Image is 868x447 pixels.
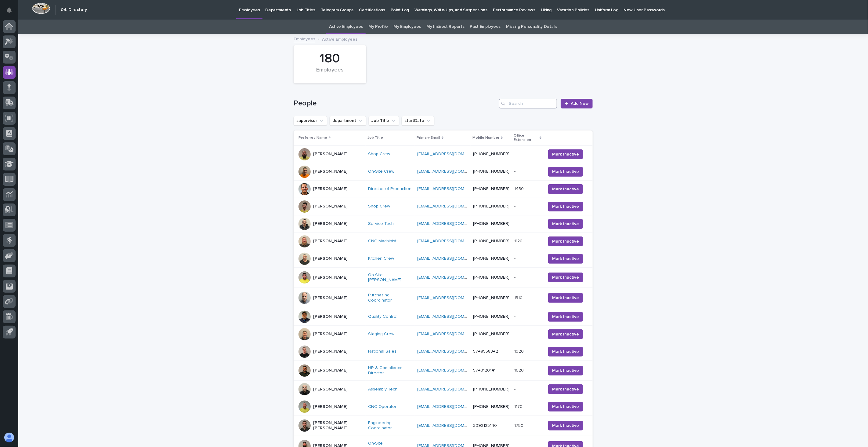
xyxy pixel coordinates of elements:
[514,386,517,392] p: -
[330,116,366,126] button: department
[313,256,347,261] p: [PERSON_NAME]
[3,431,16,444] button: users-avatar
[514,220,517,226] p: -
[294,180,593,198] tr: [PERSON_NAME]Director of Production [EMAIL_ADDRESS][DOMAIN_NAME] [PHONE_NUMBER]14501450 Mark Inac...
[294,381,593,398] tr: [PERSON_NAME]Assembly Tech [EMAIL_ADDRESS][DOMAIN_NAME] [PHONE_NUMBER]-- Mark Inactive
[548,347,583,357] button: Mark Inactive
[417,187,486,191] a: [EMAIL_ADDRESS][DOMAIN_NAME]
[473,275,509,280] a: [PHONE_NUMBER]
[417,368,486,372] a: [EMAIL_ADDRESS][DOMAIN_NAME]
[368,404,396,409] a: CNC Operator
[304,67,356,80] div: Employees
[426,20,464,34] a: My Indirect Reports
[473,423,497,428] a: 3092125140
[548,312,583,322] button: Mark Inactive
[514,237,524,244] p: 1120
[294,116,327,126] button: supervisor
[294,35,315,42] a: Employees
[313,387,347,392] p: [PERSON_NAME]
[548,254,583,264] button: Mark Inactive
[313,295,347,301] p: [PERSON_NAME]
[298,134,327,141] p: Preferred Name
[294,343,593,360] tr: [PERSON_NAME]National Sales [EMAIL_ADDRESS][DOMAIN_NAME] 574855834219201920 Mark Inactive
[552,221,579,227] span: Mark Inactive
[473,387,509,391] a: [PHONE_NUMBER]
[548,202,583,211] button: Mark Inactive
[548,184,583,194] button: Mark Inactive
[552,203,579,210] span: Mark Inactive
[473,169,509,174] a: [PHONE_NUMBER]
[472,134,499,141] p: Mobile Number
[294,198,593,215] tr: [PERSON_NAME]Shop Crew [EMAIL_ADDRESS][DOMAIN_NAME] [PHONE_NUMBER]-- Mark Inactive
[473,405,509,409] a: [PHONE_NUMBER]
[329,20,363,34] a: Active Employees
[514,330,517,337] p: -
[313,152,347,157] p: [PERSON_NAME]
[417,169,486,174] a: [EMAIL_ADDRESS][DOMAIN_NAME]
[313,420,363,431] p: [PERSON_NAME] [PERSON_NAME]
[514,313,517,319] p: -
[552,331,579,337] span: Mark Inactive
[499,99,557,108] input: Search
[294,416,593,436] tr: [PERSON_NAME] [PERSON_NAME]Engineering Coordinator [EMAIL_ADDRESS][DOMAIN_NAME] 30921251401750175...
[368,293,412,303] a: Purchasing Coordinator
[417,314,486,319] a: [EMAIL_ADDRESS][DOMAIN_NAME]
[368,349,396,354] a: National Sales
[506,20,557,34] a: Missing Personality Details
[313,239,347,244] p: [PERSON_NAME]
[313,169,347,174] p: [PERSON_NAME]
[294,360,593,381] tr: [PERSON_NAME]HR & Compliance Director [EMAIL_ADDRESS][DOMAIN_NAME] 574312014116201620 Mark Inactive
[552,256,579,262] span: Mark Inactive
[552,423,579,429] span: Mark Inactive
[402,116,434,126] button: startDate
[313,204,347,209] p: [PERSON_NAME]
[514,348,525,354] p: 1920
[473,222,509,226] a: [PHONE_NUMBER]
[514,422,525,428] p: 1750
[3,4,16,16] button: Notifications
[417,222,486,226] a: [EMAIL_ADDRESS][DOMAIN_NAME]
[368,256,394,261] a: Kitchen Crew
[473,332,509,336] a: [PHONE_NUMBER]
[417,256,486,261] a: [EMAIL_ADDRESS][DOMAIN_NAME]
[473,296,509,300] a: [PHONE_NUMBER]
[514,185,525,192] p: 1450
[417,405,486,409] a: [EMAIL_ADDRESS][DOMAIN_NAME]
[552,295,579,301] span: Mark Inactive
[552,151,579,157] span: Mark Inactive
[294,145,593,163] tr: [PERSON_NAME]Shop Crew [EMAIL_ADDRESS][DOMAIN_NAME] [PHONE_NUMBER]-- Mark Inactive
[548,384,583,394] button: Mark Inactive
[552,368,579,374] span: Mark Inactive
[369,116,399,126] button: Job Title
[548,236,583,246] button: Mark Inactive
[473,349,498,354] a: 5748558342
[514,367,525,373] p: 1620
[368,152,390,157] a: Shop Crew
[294,288,593,308] tr: [PERSON_NAME]Purchasing Coordinator [EMAIL_ADDRESS][DOMAIN_NAME] [PHONE_NUMBER]13101310 Mark Inac...
[294,163,593,180] tr: [PERSON_NAME]On-Site Crew [EMAIL_ADDRESS][DOMAIN_NAME] [PHONE_NUMBER]-- Mark Inactive
[473,239,509,243] a: [PHONE_NUMBER]
[548,329,583,339] button: Mark Inactive
[294,398,593,416] tr: [PERSON_NAME]CNC Operator [EMAIL_ADDRESS][DOMAIN_NAME] [PHONE_NUMBER]11701170 Mark Inactive
[514,403,524,409] p: 1170
[571,101,589,106] span: Add New
[514,203,517,209] p: -
[548,219,583,229] button: Mark Inactive
[313,349,347,354] p: [PERSON_NAME]
[552,169,579,175] span: Mark Inactive
[61,7,87,13] h2: 04. Directory
[294,308,593,325] tr: [PERSON_NAME]Quality Control [EMAIL_ADDRESS][DOMAIN_NAME] [PHONE_NUMBER]-- Mark Inactive
[368,239,396,244] a: CNC Machinist
[552,349,579,355] span: Mark Inactive
[514,255,517,261] p: -
[552,186,579,192] span: Mark Inactive
[552,274,579,280] span: Mark Inactive
[294,267,593,288] tr: [PERSON_NAME]On-Site [PERSON_NAME] [EMAIL_ADDRESS][DOMAIN_NAME] [PHONE_NUMBER]-- Mark Inactive
[473,256,509,261] a: [PHONE_NUMBER]
[552,386,579,392] span: Mark Inactive
[368,169,394,174] a: On-Site Crew
[313,368,347,373] p: [PERSON_NAME]
[294,215,593,233] tr: [PERSON_NAME]Service Tech [EMAIL_ADDRESS][DOMAIN_NAME] [PHONE_NUMBER]-- Mark Inactive
[368,20,388,34] a: My Profile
